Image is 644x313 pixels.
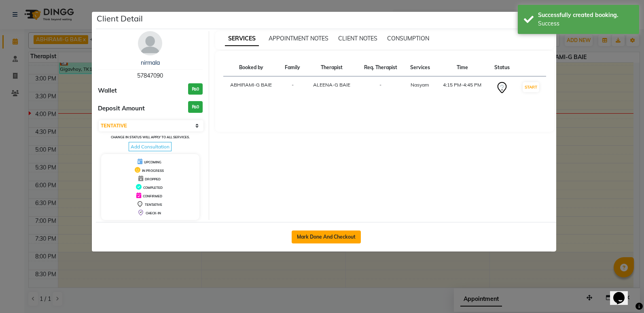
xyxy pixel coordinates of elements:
[409,81,431,89] div: Nasyam
[357,59,404,76] th: Req. Therapist
[98,104,145,113] span: Deposit Amount
[538,19,633,28] div: Success
[387,35,429,42] span: CONSUMPTION
[269,35,328,42] span: APPOINTMENT NOTES
[306,59,357,76] th: Therapist
[279,59,306,76] th: Family
[137,72,163,79] span: 57847090
[279,76,306,99] td: -
[436,76,488,99] td: 4:15 PM-4:45 PM
[357,76,404,99] td: -
[538,11,633,19] div: Successfully created booking.
[292,231,361,243] button: Mark Done And Checkout
[138,31,162,55] img: avatar
[144,160,161,164] span: UPCOMING
[404,59,436,76] th: Services
[146,211,161,215] span: CHECK-IN
[188,83,203,95] h3: ₨0
[223,76,279,99] td: ABHIRAMI-G BAIE
[223,59,279,76] th: Booked by
[338,35,377,42] span: CLIENT NOTES
[97,13,143,25] h5: Client Detail
[141,59,160,66] a: nirmala
[142,169,164,173] span: IN PROGRESS
[523,82,539,92] button: START
[225,32,259,46] span: SERVICES
[436,59,488,76] th: Time
[188,101,203,113] h3: ₨0
[111,135,190,139] small: Change in status will apply to all services.
[610,281,636,305] iframe: chat widget
[145,177,161,181] span: DROPPED
[98,86,117,95] span: Wallet
[143,186,163,190] span: COMPLETED
[143,194,162,198] span: CONFIRMED
[129,142,172,151] span: Add Consultation
[488,59,515,76] th: Status
[313,82,350,88] span: ALEENA-G BAIE
[145,203,162,207] span: TENTATIVE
